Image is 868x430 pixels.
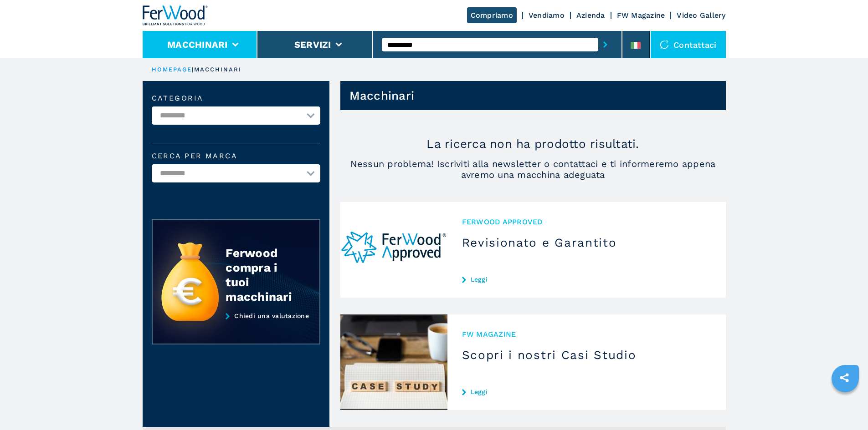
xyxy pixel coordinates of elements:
[349,88,415,103] h1: Macchinari
[576,11,605,20] a: Azienda
[462,235,711,250] h3: Revisionato e Garantito
[192,66,194,73] span: |
[467,7,517,23] a: Compriamo
[617,11,665,20] a: FW Magazine
[677,11,725,20] a: Video Gallery
[660,40,669,49] img: Contattaci
[462,217,711,227] span: Ferwood Approved
[340,137,726,151] p: La ricerca non ha prodotto risultati.
[152,152,320,160] label: Cerca per marca
[340,158,726,180] span: Nessun problema! Iscriviti alla newsletter o contattaci e ti informeremo appena avremo una macchi...
[462,388,711,395] a: Leggi
[462,276,711,283] a: Leggi
[340,314,447,410] img: Scopri i nostri Casi Studio
[194,66,242,74] p: macchinari
[152,66,192,73] a: HOMEPAGE
[833,366,856,389] a: sharethis
[294,39,331,50] button: Servizi
[340,202,447,298] img: Revisionato e Garantito
[167,39,228,50] button: Macchinari
[143,5,208,25] img: Ferwood
[829,389,861,423] iframe: Chat
[226,246,301,304] div: Ferwood compra i tuoi macchinari
[651,31,726,58] div: Contattaci
[462,348,711,362] h3: Scopri i nostri Casi Studio
[529,11,565,20] a: Vendiamo
[152,95,320,102] label: Categoria
[462,329,711,339] span: FW MAGAZINE
[598,34,612,55] button: submit-button
[152,312,320,345] a: Chiedi una valutazione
